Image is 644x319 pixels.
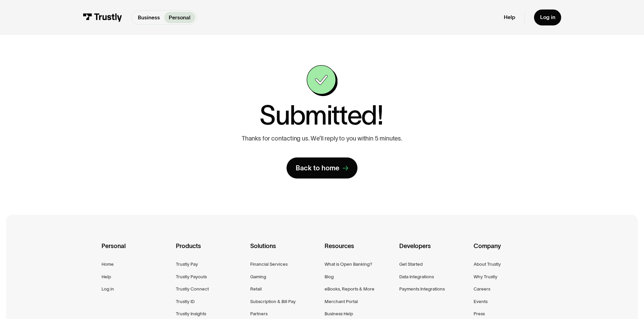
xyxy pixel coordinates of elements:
[259,102,383,129] h1: Submitted!
[250,260,288,268] a: Financial Services
[474,285,490,293] a: Careers
[325,273,334,281] a: Blog
[296,164,339,172] div: Back to home
[474,298,487,305] a: Events
[138,14,160,22] p: Business
[250,241,319,260] div: Solutions
[176,285,209,293] a: Trustly Connect
[133,12,164,23] a: Business
[176,260,198,268] a: Trustly Pay
[399,241,468,260] div: Developers
[474,273,497,281] a: Why Trustly
[83,13,122,22] img: Trustly Logo
[102,285,114,293] a: Log in
[102,273,111,281] a: Help
[287,157,358,179] a: Back to home
[102,241,170,260] div: Personal
[325,310,353,318] a: Business Help
[325,285,374,293] a: eBooks, Reports & More
[325,260,372,268] a: What is Open Banking?
[176,241,245,260] div: Products
[176,310,206,318] a: Trustly Insights
[325,241,393,260] div: Resources
[399,273,434,281] a: Data Integrations
[540,14,555,21] div: Log in
[474,260,501,268] a: About Trustly
[242,135,402,142] p: Thanks for contacting us. We’ll reply to you within 5 minutes.
[250,310,268,318] a: Partners
[399,285,445,293] a: Payments Integrations
[164,12,195,23] a: Personal
[102,260,114,268] a: Home
[250,273,266,281] a: Gaming
[399,260,423,268] a: Get Started
[504,14,515,21] a: Help
[474,310,485,318] a: Press
[325,298,358,305] a: Merchant Portal
[474,241,542,260] div: Company
[250,285,262,293] a: Retail
[534,10,562,25] a: Log in
[176,273,207,281] a: Trustly Payouts
[176,298,195,305] a: Trustly ID
[169,14,190,22] p: Personal
[250,298,296,305] a: Subscription & Bill Pay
